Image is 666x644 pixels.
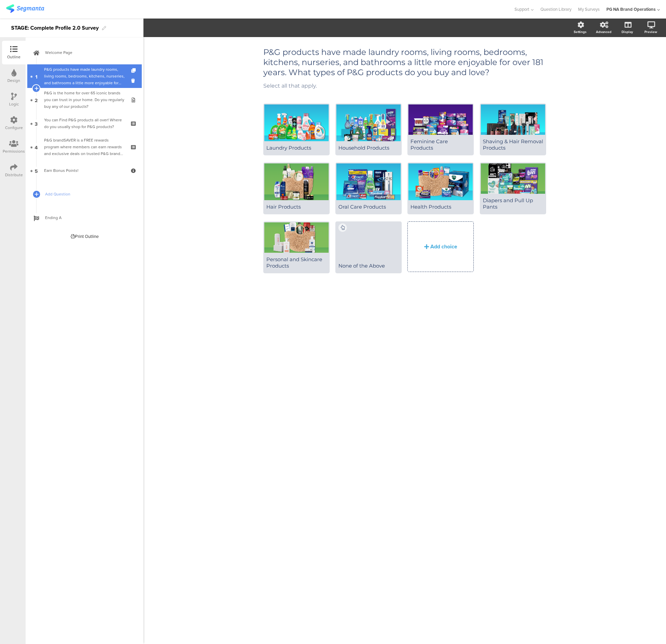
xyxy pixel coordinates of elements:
div: P&G products have made laundry rooms, living rooms, bedrooms, kitchens, nurseries, and bathrooms ... [44,66,125,86]
a: 5 Earn Bonus Points! [27,159,142,182]
div: Personal and Skincare Products [266,256,327,269]
div: Design [7,78,20,84]
a: 1 P&G products have made laundry rooms, living rooms, bedrooms, kitchens, nurseries, and bathroom... [27,64,142,88]
div: Add choice [430,243,457,250]
span: 1 [35,72,37,80]
a: 3 You can Find P&G products all over! Where do you usually shop for P&G products? [27,112,142,135]
p: Select all that apply. [263,83,546,89]
div: Oral Care Products [338,204,399,210]
a: 2 P&G is the home for over 65 iconic brands you can trust in your home. Do you regularly buy any ... [27,88,142,112]
div: Preview [644,29,657,34]
div: PG NA Brand Operations [606,6,656,12]
span: Ending A [45,214,131,221]
span: Welcome Page [45,49,131,56]
div: STAGE: Complete Profile 2.0 Survey [11,23,99,33]
i: Delete [131,78,137,84]
a: Welcome Page [27,41,142,64]
div: Distribute [5,172,23,178]
div: Display [622,29,633,34]
div: Diapers and Pull Up Pants [483,197,543,210]
span: 3 [35,120,38,127]
div: P&G is the home for over 65 iconic brands you can trust in your home. Do you regularly buy any of... [44,90,125,110]
a: 4 P&G brandSAVER is a FREE rewards program where members can earn rewards and exclusive deals on ... [27,135,142,159]
div: Configure [5,125,23,131]
div: Outline [7,54,21,60]
a: Ending A [27,206,142,229]
img: segmanta logo [6,4,44,13]
span: Add Question [45,191,131,197]
div: Household Products [338,145,399,151]
span: Support [514,6,529,12]
div: P&G brandSAVER is a FREE rewards program where members can earn rewards and exclusive deals on tr... [44,137,125,157]
div: Shaving & Hair Removal Products [483,138,543,151]
button: Add choice [407,221,474,272]
div: Hair Products [266,204,327,210]
span: 5 [35,167,38,174]
span: 2 [35,96,38,103]
div: Health Products [410,204,471,210]
div: Print Outline [71,233,99,240]
div: Logic [9,101,19,107]
div: Earn Bonus Points! [44,167,125,174]
div: Settings [574,29,587,34]
div: Laundry Products [266,145,327,151]
div: Advanced [596,29,611,34]
p: P&G products have made laundry rooms, living rooms, bedrooms, kitchens, nurseries, and bathrooms ... [263,47,546,78]
div: Feminine Care Products [410,138,471,151]
div: Permissions [3,148,25,154]
span: 4 [35,143,38,151]
div: You can Find P&G products all over! Where do you usually shop for P&G products? [44,117,125,130]
div: None of the Above [338,263,399,269]
i: Duplicate [131,68,137,73]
